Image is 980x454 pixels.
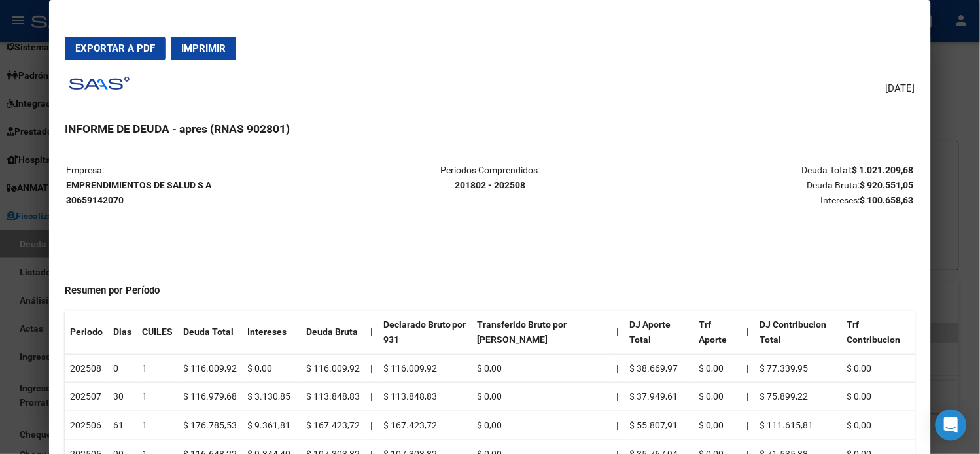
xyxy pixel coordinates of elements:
td: $ 176.785,53 [178,411,242,440]
td: 30 [108,383,137,411]
td: $ 116.979,68 [178,383,242,411]
td: $ 0,00 [842,354,915,383]
button: Exportar a PDF [65,37,166,60]
th: | [741,383,754,411]
td: $ 116.009,92 [301,354,365,383]
th: | [741,411,754,440]
th: Deuda Total [178,311,242,354]
td: $ 0,00 [242,354,301,383]
td: $ 55.807,91 [625,411,694,440]
strong: $ 100.658,63 [860,195,914,205]
td: 0 [108,354,137,383]
th: | [365,311,378,354]
td: 1 [137,411,178,440]
td: 1 [137,354,178,383]
td: | [612,354,625,383]
td: 202508 [65,354,108,383]
th: Trf Aporte [694,311,742,354]
th: Declarado Bruto por 931 [378,311,472,354]
strong: EMPRENDIMIENTOS DE SALUD S A 30659142070 [66,180,211,205]
th: Transferido Bruto por [PERSON_NAME] [472,311,612,354]
th: | [612,311,625,354]
td: 1 [137,383,178,411]
td: $ 3.130,85 [242,383,301,411]
td: $ 77.339,95 [754,354,842,383]
td: $ 0,00 [694,383,742,411]
p: Empresa: [66,163,348,207]
th: Dias [108,311,137,354]
p: Periodos Comprendidos: [349,163,631,193]
td: $ 75.899,22 [754,383,842,411]
td: $ 167.423,72 [301,411,365,440]
td: 202506 [65,411,108,440]
td: $ 116.009,92 [178,354,242,383]
span: [DATE] [886,81,915,96]
th: DJ Aporte Total [625,311,694,354]
td: $ 0,00 [694,411,742,440]
span: Exportar a PDF [75,43,155,54]
td: $ 113.848,83 [378,383,472,411]
td: $ 111.615,81 [754,411,842,440]
th: DJ Contribucion Total [754,311,842,354]
td: | [612,411,625,440]
p: Deuda Total: Deuda Bruta: Intereses: [632,163,914,207]
td: 202507 [65,383,108,411]
span: Imprimir [181,43,226,54]
th: | [741,354,754,383]
button: Imprimir [171,37,236,60]
td: $ 9.361,81 [242,411,301,440]
td: $ 0,00 [472,411,612,440]
th: Trf Contribucion [842,311,915,354]
strong: $ 920.551,05 [860,180,914,190]
td: $ 38.669,97 [625,354,694,383]
td: | [365,354,378,383]
td: $ 0,00 [842,383,915,411]
td: | [612,383,625,411]
strong: 201802 - 202508 [455,180,525,190]
th: Deuda Bruta [301,311,365,354]
h3: INFORME DE DEUDA - apres (RNAS 902801) [65,120,915,137]
td: $ 167.423,72 [378,411,472,440]
div: Open Intercom Messenger [936,410,967,441]
td: $ 113.848,83 [301,383,365,411]
td: | [365,411,378,440]
td: $ 0,00 [694,354,742,383]
th: | [741,311,754,354]
th: CUILES [137,311,178,354]
th: Periodo [65,311,108,354]
td: $ 0,00 [472,383,612,411]
h4: Resumen por Período [65,283,915,298]
td: $ 116.009,92 [378,354,472,383]
td: $ 0,00 [842,411,915,440]
td: $ 37.949,61 [625,383,694,411]
td: | [365,383,378,411]
strong: $ 1.021.209,68 [852,165,914,175]
td: $ 0,00 [472,354,612,383]
td: 61 [108,411,137,440]
th: Intereses [242,311,301,354]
